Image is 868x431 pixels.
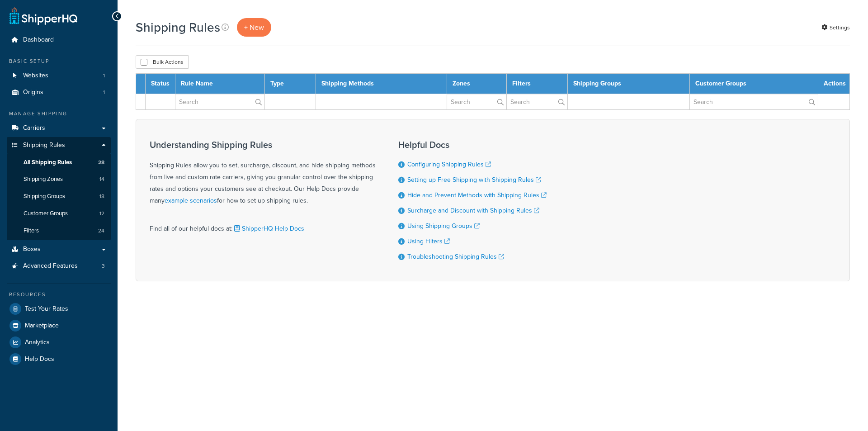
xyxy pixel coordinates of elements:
span: Origins [23,89,43,96]
span: Customer Groups [24,210,68,218]
span: Shipping Rules [23,142,65,149]
a: Websites 1 [7,67,111,84]
div: Manage Shipping [7,110,111,118]
li: Shipping Groups [7,188,111,205]
div: Basic Setup [7,57,111,65]
a: Customer Groups 12 [7,205,111,222]
a: ShipperHQ Home [9,7,77,25]
span: Marketplace [25,322,59,330]
a: Using Shipping Groups [407,221,480,231]
span: + New [244,22,264,33]
span: 24 [98,227,104,235]
div: Find all of our helpful docs at: [150,216,376,235]
span: 14 [99,175,104,183]
span: Dashboard [23,36,54,44]
th: Shipping Methods [316,74,447,94]
input: Search [447,94,506,109]
span: Filters [24,227,39,235]
span: Advanced Features [23,262,78,270]
li: Advanced Features [7,258,111,275]
a: Troubleshooting Shipping Rules [407,252,504,261]
input: Search [690,94,818,109]
a: Origins 1 [7,84,111,101]
li: Customer Groups [7,205,111,222]
input: Search [507,94,568,109]
span: Test Your Rates [25,305,68,313]
a: Advanced Features 3 [7,258,111,275]
button: Bulk Actions [136,55,189,69]
span: Carriers [23,124,45,132]
a: Carriers [7,120,111,137]
span: 28 [98,159,104,166]
li: Shipping Rules [7,137,111,240]
div: Shipping Rules allow you to set, surcharge, discount, and hide shipping methods from live and cus... [150,140,376,207]
span: Help Docs [25,355,54,363]
span: 3 [102,262,105,270]
a: Filters 24 [7,223,111,239]
span: All Shipping Rules [24,159,72,166]
a: ShipperHQ Help Docs [232,224,304,233]
a: Shipping Zones 14 [7,171,111,188]
a: Marketplace [7,317,111,334]
span: 1 [103,89,105,96]
span: Shipping Groups [24,193,65,200]
th: Actions [818,74,850,94]
span: 12 [99,210,104,218]
th: Zones [447,74,506,94]
a: Analytics [7,334,111,350]
li: Websites [7,67,111,84]
a: Hide and Prevent Methods with Shipping Rules [407,190,547,200]
th: Type [264,74,316,94]
li: Origins [7,84,111,101]
a: Shipping Groups 18 [7,188,111,205]
a: Dashboard [7,32,111,48]
a: Configuring Shipping Rules [407,160,491,169]
a: + New [237,18,271,37]
h3: Understanding Shipping Rules [150,140,376,150]
a: Boxes [7,241,111,258]
h1: Shipping Rules [136,19,220,36]
a: Shipping Rules [7,137,111,154]
input: Search [175,94,264,109]
a: All Shipping Rules 28 [7,154,111,171]
span: Websites [23,72,48,80]
th: Filters [506,74,568,94]
span: 1 [103,72,105,80]
a: Setting up Free Shipping with Shipping Rules [407,175,541,185]
a: Test Your Rates [7,301,111,317]
h3: Helpful Docs [398,140,547,150]
th: Customer Groups [689,74,818,94]
span: Shipping Zones [24,175,63,183]
li: Filters [7,223,111,239]
span: 18 [99,193,104,200]
a: example scenarios [165,196,217,205]
a: Using Filters [407,237,450,246]
span: Boxes [23,246,41,253]
span: Analytics [25,339,50,346]
th: Shipping Groups [568,74,690,94]
li: Shipping Zones [7,171,111,188]
li: All Shipping Rules [7,154,111,171]
th: Rule Name [175,74,265,94]
th: Status [146,74,175,94]
a: Settings [821,21,850,34]
a: Help Docs [7,351,111,367]
div: Resources [7,291,111,298]
a: Surcharge and Discount with Shipping Rules [407,206,539,215]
